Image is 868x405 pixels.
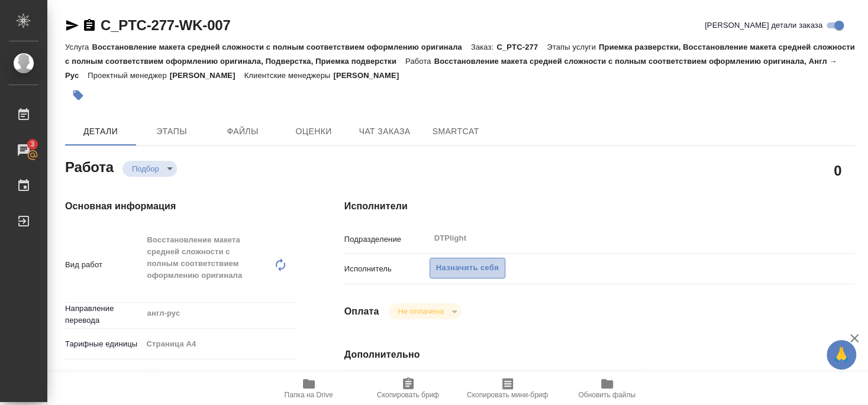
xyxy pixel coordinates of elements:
button: Скопировать бриф [359,372,458,405]
p: Восстановление макета средней сложности с полным соответствием оформлению оригинала, Англ → Рус [65,57,837,80]
button: Скопировать мини-бриф [458,372,557,405]
p: Клиентские менеджеры [244,71,334,80]
h4: Исполнители [344,199,855,213]
h2: Работа [65,155,114,177]
p: Восстановление макета средней сложности с полным соответствием оформлению оригинала [92,43,470,51]
p: Заказ: [471,43,496,51]
div: Подбор [122,161,177,177]
span: Папка на Drive [285,391,333,399]
span: SmartCat [427,124,484,139]
p: Этапы услуги [547,43,599,51]
button: Скопировать ссылку [82,18,96,33]
h4: Дополнительно [344,348,855,362]
span: Назначить себя [436,261,499,275]
div: Подбор [388,303,461,319]
button: Обновить файлы [557,372,657,405]
span: Чат заказа [356,124,413,139]
p: Вид работ [65,259,143,271]
button: Подбор [128,164,163,174]
button: 🙏 [827,340,856,370]
h4: Оплата [344,304,379,319]
div: Страница А4 [143,334,297,354]
button: Не оплачена [394,306,447,316]
span: Детали [72,124,129,139]
p: Кол-во единиц [65,369,143,381]
button: Папка на Drive [259,372,359,405]
p: Тарифные единицы [65,338,143,350]
button: Добавить тэг [65,82,91,108]
span: Обновить файлы [578,391,635,399]
p: Исполнитель [344,263,430,275]
span: Оценки [285,124,342,139]
p: [PERSON_NAME] [170,71,244,80]
span: 🙏 [831,342,851,367]
h2: 0 [834,160,841,180]
span: Скопировать мини-бриф [467,391,548,399]
span: Скопировать бриф [377,391,439,399]
p: Направление перевода [65,303,143,326]
p: Проектный менеджер [88,71,169,80]
span: [PERSON_NAME] детали заказа [705,20,822,31]
span: 3 [23,138,41,150]
button: Назначить себя [430,258,505,278]
p: Подразделение [344,234,430,245]
a: C_PTC-277-WK-007 [101,17,231,33]
input: ✎ Введи что-нибудь [143,366,297,383]
a: 3 [3,135,44,165]
p: Работа [405,57,434,66]
h4: Основная информация [65,199,297,213]
button: Скопировать ссылку для ЯМессенджера [65,18,79,33]
p: Услуга [65,43,92,51]
span: Этапы [143,124,200,139]
p: [PERSON_NAME] [333,71,408,80]
p: C_PTC-277 [496,43,547,51]
span: Файлы [214,124,271,139]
